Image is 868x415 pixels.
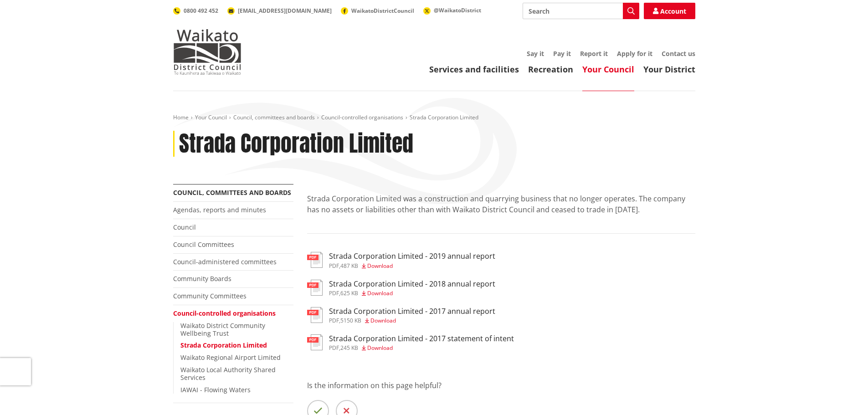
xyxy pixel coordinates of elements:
h3: Strada Corporation Limited - 2018 annual report [329,280,495,288]
div: , [329,318,495,323]
a: Your Council [582,64,634,75]
a: 0800 492 452 [173,7,218,15]
span: Download [367,289,393,297]
a: Contact us [662,49,695,58]
a: Community Boards [173,274,231,283]
a: Your Council [195,113,227,121]
h3: Strada Corporation Limited - 2017 statement of intent [329,334,514,343]
a: [EMAIL_ADDRESS][DOMAIN_NAME] [227,7,332,15]
span: pdf [329,262,339,270]
img: document-pdf.svg [307,334,323,350]
div: , [329,291,495,296]
a: Apply for it [617,49,652,58]
nav: breadcrumb [173,114,695,122]
a: Waikato Regional Airport Limited [180,353,281,362]
a: Home [173,113,189,121]
a: Council, committees and boards [173,188,291,197]
a: Your District [643,64,695,75]
a: WaikatoDistrictCouncil [341,7,414,15]
a: Waikato Local Authority Shared Services [180,365,276,382]
a: Waikato District Community Wellbeing Trust [180,321,265,338]
span: Download [367,262,393,270]
a: Council-controlled organisations [321,113,403,121]
span: Download [370,317,396,324]
a: IAWAI - Flowing Waters [180,385,251,394]
span: 0800 492 452 [184,7,218,15]
input: Search input [523,3,639,19]
a: Strada Corporation Limited - 2017 annual report pdf,5150 KB Download [307,307,495,323]
img: document-pdf.svg [307,280,323,296]
a: Report it [580,49,608,58]
span: 245 KB [340,344,358,352]
a: Agendas, reports and minutes [173,205,266,214]
a: Services and facilities [429,64,519,75]
a: Account [644,3,695,19]
span: Strada Corporation Limited [410,113,478,121]
img: document-pdf.svg [307,252,323,268]
span: 487 KB [340,262,358,270]
a: Community Committees [173,292,247,300]
a: Council, committees and boards [233,113,315,121]
span: 5150 KB [340,317,361,324]
p: Is the information on this page helpful? [307,380,695,391]
a: Council [173,223,196,231]
a: Council-controlled organisations [173,309,276,318]
a: Strada Corporation Limited [180,341,267,349]
span: Download [367,344,393,352]
div: , [329,263,495,269]
span: pdf [329,289,339,297]
span: pdf [329,317,339,324]
a: Say it [527,49,544,58]
p: Strada Corporation Limited was a construction and quarrying business that no longer operates. The... [307,193,695,215]
span: 625 KB [340,289,358,297]
span: pdf [329,344,339,352]
h3: Strada Corporation Limited - 2019 annual report [329,252,495,261]
a: Strada Corporation Limited - 2019 annual report pdf,487 KB Download [307,252,495,268]
span: WaikatoDistrictCouncil [351,7,414,15]
a: Pay it [553,49,571,58]
img: Waikato District Council - Te Kaunihera aa Takiwaa o Waikato [173,29,241,75]
a: Recreation [528,64,573,75]
a: Strada Corporation Limited - 2017 statement of intent pdf,245 KB Download [307,334,514,351]
a: Council Committees [173,240,234,249]
span: @WaikatoDistrict [434,6,481,14]
div: , [329,345,514,351]
a: Council-administered committees [173,257,277,266]
span: [EMAIL_ADDRESS][DOMAIN_NAME] [238,7,332,15]
img: document-pdf.svg [307,307,323,323]
h1: Strada Corporation Limited [179,131,413,157]
h3: Strada Corporation Limited - 2017 annual report [329,307,495,316]
a: @WaikatoDistrict [423,6,481,14]
a: Strada Corporation Limited - 2018 annual report pdf,625 KB Download [307,280,495,296]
